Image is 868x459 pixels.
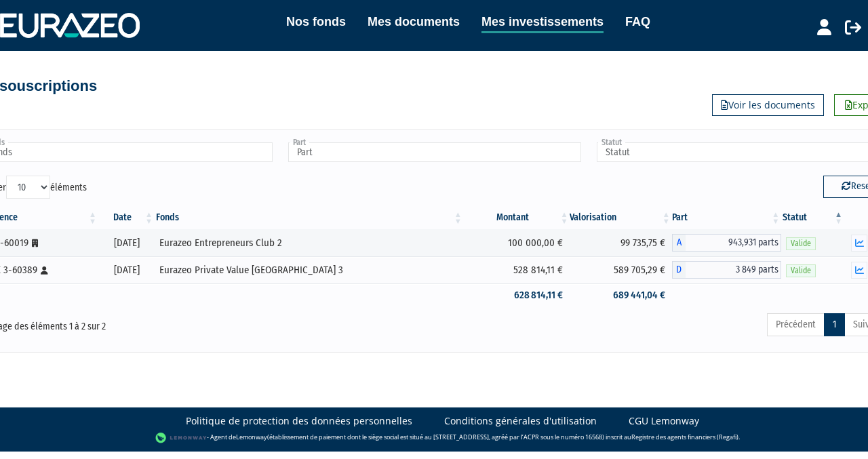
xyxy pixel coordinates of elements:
[672,261,781,279] div: D - Eurazeo Private Value Europe 3
[444,414,597,428] a: Conditions générales d'utilisation
[464,256,570,283] td: 528 814,11 €
[712,94,824,116] a: Voir les documents
[686,234,781,252] span: 943,931 parts
[781,206,844,229] th: Statut : activer pour trier la colonne par ordre d&eacute;croissant
[767,313,825,336] a: Précédent
[286,12,346,31] a: Nos fonds
[368,12,460,31] a: Mes documents
[824,313,845,336] a: 1
[625,12,650,31] a: FAQ
[672,234,686,252] span: A
[686,261,781,279] span: 3 849 parts
[464,283,570,307] td: 628 814,11 €
[186,414,412,428] a: Politique de protection des données personnelles
[464,206,570,229] th: Montant: activer pour trier la colonne par ordre croissant
[570,283,671,307] td: 689 441,04 €
[159,263,459,277] div: Eurazeo Private Value [GEOGRAPHIC_DATA] 3
[103,236,150,250] div: [DATE]
[672,261,686,279] span: D
[672,234,781,252] div: A - Eurazeo Entrepreneurs Club 2
[786,264,816,277] span: Valide
[155,206,464,229] th: Fonds: activer pour trier la colonne par ordre croissant
[570,229,671,256] td: 99 735,75 €
[103,263,150,277] div: [DATE]
[672,206,781,229] th: Part: activer pour trier la colonne par ordre croissant
[98,206,155,229] th: Date: activer pour trier la colonne par ordre croissant
[155,431,208,445] img: logo-lemonway.png
[464,229,570,256] td: 100 000,00 €
[159,236,459,250] div: Eurazeo Entrepreneurs Club 2
[786,237,816,250] span: Valide
[570,256,671,283] td: 589 705,29 €
[236,433,267,441] a: Lemonway
[14,431,854,445] div: - Agent de (établissement de paiement dont le siège social est situé au [STREET_ADDRESS], agréé p...
[629,414,699,428] a: CGU Lemonway
[6,176,50,199] select: Afficheréléments
[481,12,604,33] a: Mes investissements
[570,206,671,229] th: Valorisation: activer pour trier la colonne par ordre croissant
[32,239,38,247] i: [Français] Personne morale
[41,266,48,275] i: [Français] Personne physique
[631,433,738,441] a: Registre des agents financiers (Regafi)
